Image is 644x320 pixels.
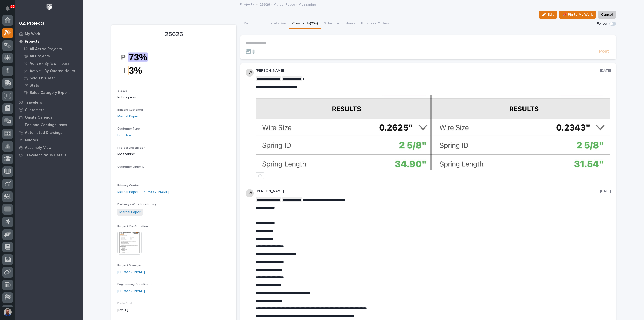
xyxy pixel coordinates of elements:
a: All Projects [19,53,83,60]
p: In Progress [117,95,230,100]
img: Workspace Logo [45,3,54,12]
span: Engineering Coordinator [117,283,153,286]
a: [PERSON_NAME] [117,288,145,294]
p: Sales Category Export [30,91,70,95]
p: 25626 - Marcal Paper - Mezzanine [260,1,316,7]
a: Active - By % of Hours [19,60,83,67]
a: Travelers [15,99,83,106]
a: Marcal Paper [119,210,141,215]
a: Customers [15,106,83,114]
p: - [117,171,230,176]
button: Hours [342,19,358,29]
span: Status [117,89,127,92]
p: Follow [597,22,607,26]
a: Assembly View [15,144,83,151]
p: Onsite Calendar [25,115,54,120]
p: Stats [30,83,39,88]
p: 30 [11,5,14,8]
a: All Active Projects [19,45,83,52]
p: [PERSON_NAME] [256,69,600,73]
button: users-avatar [2,307,13,317]
p: Active - By Quoted Hours [30,69,75,73]
button: Edit [539,11,557,19]
a: Stats [19,82,83,89]
img: h-pwoSsUNDtETrcwshbJZFjNGZQ_Qu4Lc_rSxtAKjVI [117,46,155,81]
p: Active - By % of Hours [30,61,69,66]
p: Assembly View [25,146,51,150]
p: Customers [25,108,44,112]
span: Cancel [601,12,613,18]
span: Project Manager [117,264,141,267]
p: [DATE] [600,189,611,194]
p: [DATE] [117,307,230,313]
p: 25626 [117,31,230,38]
div: 02. Projects [19,21,44,26]
p: Quotes [25,138,38,143]
a: Projects [15,38,83,45]
p: Mezzanine [117,152,230,157]
span: Primary Contact [117,184,141,187]
p: [PERSON_NAME] [256,189,600,194]
button: Production [240,19,265,29]
a: Marcal Paper - [PERSON_NAME] [117,189,169,195]
button: Cancel [598,11,616,19]
span: Project Confirmation [117,225,148,228]
a: Automated Drawings [15,129,83,136]
a: My Work [15,30,83,38]
p: Automated Drawings [25,131,62,135]
button: Installation [265,19,289,29]
button: Schedule [321,19,342,29]
a: Projects [240,1,254,7]
p: [DATE] [600,69,611,73]
a: Traveler Status Details [15,151,83,159]
span: Edit [548,12,554,17]
a: Fab and Coatings Items [15,121,83,129]
button: 📌 Pin to My Work [559,11,596,19]
span: 📌 Pin to My Work [562,12,593,18]
a: End User [117,133,132,138]
p: Sold This Year [30,76,55,81]
a: Sold This Year [19,75,83,82]
p: All Active Projects [30,47,62,51]
p: Fab and Coatings Items [25,123,67,127]
p: Travelers [25,100,42,105]
a: Onsite Calendar [15,114,83,121]
a: Quotes [15,136,83,144]
span: Billable Customer [117,108,143,111]
p: Traveler Status Details [25,153,66,158]
span: Project Description [117,146,145,149]
p: My Work [25,32,40,36]
button: Comments (25+) [289,19,321,29]
a: Marcal Paper [117,114,139,119]
button: Notifications [2,3,13,14]
span: Customer Order ID [117,165,145,168]
button: Post [597,49,611,54]
span: Delivery / Work Location(s) [117,203,156,206]
p: Projects [25,39,39,44]
button: like this post [256,172,264,179]
p: All Projects [30,54,50,59]
span: Date Sold [117,302,132,305]
a: [PERSON_NAME] [117,269,145,275]
div: Notifications30 [6,6,13,14]
span: Customer Type [117,127,140,130]
a: Sales Category Export [19,89,83,96]
button: Purchase Orders [358,19,392,29]
span: Post [599,49,609,54]
a: Active - By Quoted Hours [19,67,83,74]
